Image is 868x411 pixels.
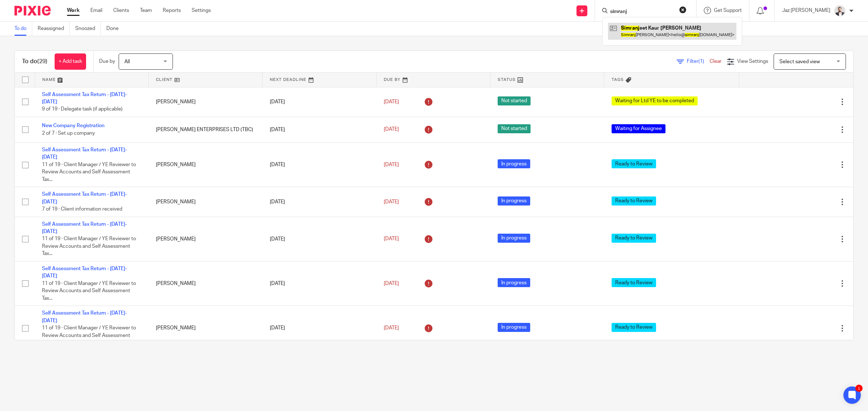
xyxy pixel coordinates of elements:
[163,7,181,14] a: Reports
[14,6,51,16] img: Pixie
[149,187,263,217] td: [PERSON_NAME]
[612,78,624,82] span: Tags
[42,92,127,104] a: Self Assessment Tax Return - [DATE]-[DATE]
[498,124,531,133] span: Not started
[149,261,263,306] td: [PERSON_NAME]
[22,58,47,65] h1: To do
[38,22,70,36] a: Reassigned
[42,162,136,182] span: 11 of 19 · Client Manager / YE Reviewer to Review Accounts and Self Assessment Tax...
[263,187,376,217] td: [DATE]
[612,96,698,105] span: Waiting for Ltd YE to be completed
[42,147,127,160] a: Self Assessment Tax Return - [DATE]-[DATE]
[263,87,376,117] td: [DATE]
[498,278,530,287] span: In progress
[679,6,686,13] button: Clear
[698,59,704,64] span: (1)
[263,306,376,350] td: [DATE]
[140,7,152,14] a: Team
[42,325,136,345] span: 11 of 19 · Client Manager / YE Reviewer to Review Accounts and Self Assessment Tax...
[42,266,127,278] a: Self Assessment Tax Return - [DATE]-[DATE]
[42,192,127,204] a: Self Assessment Tax Return - [DATE]-[DATE]
[37,59,47,64] span: (29)
[149,87,263,117] td: [PERSON_NAME]
[124,59,130,64] span: All
[612,124,665,133] span: Waiting for Assignee
[149,143,263,187] td: [PERSON_NAME]
[42,311,127,323] a: Self Assessment Tax Return - [DATE]-[DATE]
[384,281,399,286] span: [DATE]
[779,59,820,64] span: Select saved view
[612,159,656,168] span: Ready to Review
[498,96,531,105] span: Not started
[263,217,376,261] td: [DATE]
[42,207,122,212] span: 7 of 19 · Client information received
[14,22,32,36] a: To do
[612,278,656,287] span: Ready to Review
[612,234,656,243] span: Ready to Review
[42,222,127,234] a: Self Assessment Tax Return - [DATE]-[DATE]
[192,7,211,14] a: Settings
[113,7,129,14] a: Clients
[498,196,530,205] span: In progress
[149,217,263,261] td: [PERSON_NAME]
[384,99,399,104] span: [DATE]
[106,22,124,36] a: Done
[384,199,399,204] span: [DATE]
[737,59,768,64] span: View Settings
[149,117,263,142] td: [PERSON_NAME] ENTERPRISES LTD (TBC)
[263,261,376,306] td: [DATE]
[782,7,830,14] p: Jaz [PERSON_NAME]
[714,8,742,13] span: Get Support
[834,5,846,17] img: 48292-0008-compressed%20square.jpg
[42,107,123,112] span: 9 of 19 · Delegate task (if applicable)
[612,196,656,205] span: Ready to Review
[90,7,102,14] a: Email
[42,131,95,136] span: 2 of 7 · Set up company
[75,22,101,36] a: Snoozed
[42,123,105,128] a: New Company Registration
[498,234,530,243] span: In progress
[384,237,399,242] span: [DATE]
[55,53,86,70] a: + Add task
[609,9,675,15] input: Search
[67,7,80,14] a: Work
[263,117,376,142] td: [DATE]
[612,323,656,332] span: Ready to Review
[498,323,530,332] span: In progress
[384,325,399,330] span: [DATE]
[384,127,399,132] span: [DATE]
[687,59,710,64] span: Filter
[99,58,115,65] p: Due by
[149,306,263,350] td: [PERSON_NAME]
[42,281,136,301] span: 11 of 19 · Client Manager / YE Reviewer to Review Accounts and Self Assessment Tax...
[42,237,136,256] span: 11 of 19 · Client Manager / YE Reviewer to Review Accounts and Self Assessment Tax...
[710,59,722,64] a: Clear
[263,143,376,187] td: [DATE]
[384,162,399,167] span: [DATE]
[855,385,863,392] div: 1
[498,159,530,168] span: In progress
